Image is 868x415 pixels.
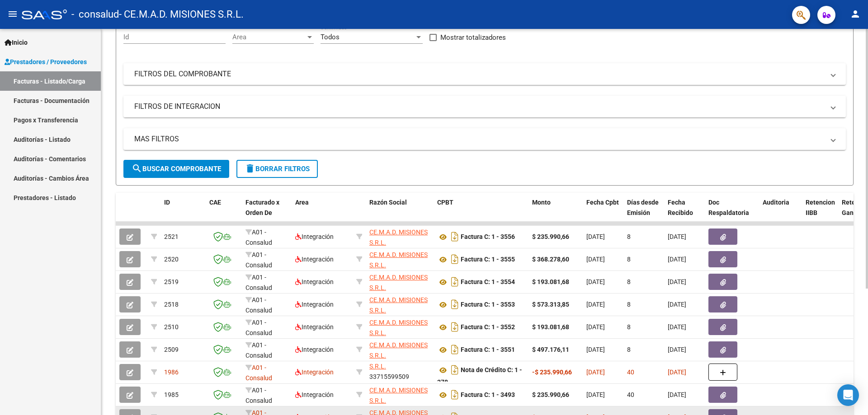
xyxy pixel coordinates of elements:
[71,5,119,24] span: - consalud
[369,251,428,269] span: CE.M.A.D. MISIONES S.R.L.
[668,278,686,285] span: [DATE]
[668,256,686,263] span: [DATE]
[532,278,569,285] strong: $ 193.081,68
[164,233,179,240] span: 2521
[295,278,334,285] span: Integración
[369,341,428,359] span: CE.M.A.D. MISIONES S.R.L.
[440,32,506,43] span: Mostrar totalizadores
[708,199,749,216] span: Doc Respaldatoria
[164,278,179,285] span: 2519
[245,387,272,404] span: A01 - Consalud
[245,251,272,269] span: A01 - Consalud
[132,163,142,174] mat-icon: search
[586,233,605,240] span: [DATE]
[532,199,551,206] span: Monto
[321,33,340,41] span: Todos
[134,69,824,79] mat-panel-title: FILTROS DEL COMPROBANTE
[763,199,789,206] span: Auditoria
[7,9,18,19] mat-icon: menu
[242,193,292,233] datatable-header-cell: Facturado x Orden De
[623,193,664,233] datatable-header-cell: Días desde Emisión
[664,193,705,233] datatable-header-cell: Fecha Recibido
[668,301,686,308] span: [DATE]
[369,295,430,314] div: 33715599509
[802,193,838,233] datatable-header-cell: Retencion IIBB
[586,346,605,353] span: [DATE]
[292,193,353,233] datatable-header-cell: Area
[627,391,634,398] span: 40
[5,57,87,67] span: Prestadores / Proveedores
[164,368,179,376] span: 1986
[850,9,861,19] mat-icon: person
[295,391,334,398] span: Integración
[164,391,179,398] span: 1985
[437,367,522,386] strong: Nota de Crédito C: 1 - 378
[132,165,221,173] span: Buscar Comprobante
[837,384,859,406] div: Open Intercom Messenger
[295,346,334,353] span: Integración
[449,229,461,244] i: Descargar documento
[295,368,334,376] span: Integración
[449,320,461,334] i: Descargar documento
[236,160,318,178] button: Borrar Filtros
[164,346,179,353] span: 2509
[295,301,334,308] span: Integración
[369,274,428,291] span: CE.M.A.D. MISIONES S.R.L.
[245,274,272,291] span: A01 - Consalud
[532,368,572,376] strong: -$ 235.990,66
[245,165,310,173] span: Borrar Filtros
[532,301,569,308] strong: $ 573.313,85
[245,341,272,359] span: A01 - Consalud
[528,193,583,233] datatable-header-cell: Monto
[806,199,835,216] span: Retencion IIBB
[437,199,453,206] span: CPBT
[369,385,430,404] div: 33715599509
[369,199,407,206] span: Razón Social
[295,199,309,206] span: Area
[627,256,631,263] span: 8
[627,301,631,308] span: 8
[369,250,430,269] div: 33715599509
[164,199,170,206] span: ID
[369,296,428,314] span: CE.M.A.D. MISIONES S.R.L.
[123,128,846,150] mat-expansion-panel-header: MAS FILTROS
[206,193,242,233] datatable-header-cell: CAE
[164,323,179,331] span: 2510
[461,256,515,263] strong: Factura C: 1 - 3555
[245,199,279,216] span: Facturado x Orden De
[583,193,623,233] datatable-header-cell: Fecha Cpbt
[123,160,229,178] button: Buscar Comprobante
[627,323,631,331] span: 8
[449,342,461,357] i: Descargar documento
[461,392,515,399] strong: Factura C: 1 - 3493
[245,296,272,314] span: A01 - Consalud
[134,134,824,144] mat-panel-title: MAS FILTROS
[668,233,686,240] span: [DATE]
[586,256,605,263] span: [DATE]
[164,301,179,308] span: 2518
[627,199,659,216] span: Días desde Emisión
[369,387,428,404] span: CE.M.A.D. MISIONES S.R.L.
[369,228,428,246] span: CE.M.A.D. MISIONES S.R.L.
[245,364,272,382] span: A01 - Consalud
[532,323,569,331] strong: $ 193.081,68
[366,193,434,233] datatable-header-cell: Razón Social
[295,256,334,263] span: Integración
[461,324,515,331] strong: Factura C: 1 - 3552
[532,346,569,353] strong: $ 497.176,11
[461,346,515,354] strong: Factura C: 1 - 3551
[369,340,430,359] div: 33715599509
[245,319,272,336] span: A01 - Consalud
[586,301,605,308] span: [DATE]
[461,279,515,286] strong: Factura C: 1 - 3554
[123,96,846,117] mat-expansion-panel-header: FILTROS DE INTEGRACION
[295,233,334,240] span: Integración
[449,387,461,402] i: Descargar documento
[369,317,430,336] div: 33715599509
[532,391,569,398] strong: $ 235.990,66
[586,278,605,285] span: [DATE]
[449,275,461,289] i: Descargar documento
[369,227,430,246] div: 33715599509
[627,278,631,285] span: 8
[586,199,619,206] span: Fecha Cpbt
